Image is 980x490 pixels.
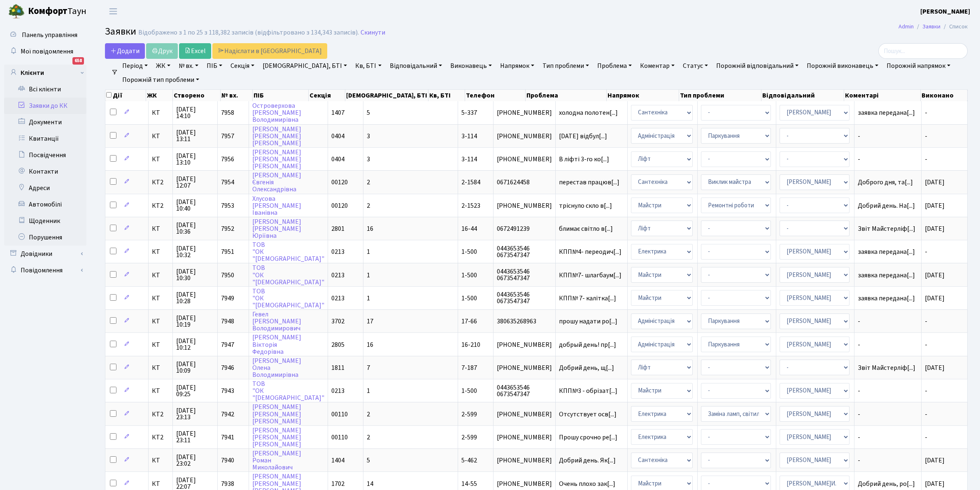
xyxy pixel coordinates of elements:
[4,147,86,163] a: Посвідчення
[925,294,945,303] span: [DATE]
[680,59,711,73] a: Статус
[858,388,918,394] span: -
[331,479,345,488] span: 1702
[176,176,214,189] span: [DATE] 12:07
[925,224,945,233] span: [DATE]
[497,384,552,397] span: 0443653546 0673547347
[179,43,211,59] a: Excel
[28,5,68,18] b: Комфорт
[367,479,373,488] span: 14
[497,225,552,232] span: 0672491239
[221,294,234,303] span: 7949
[858,479,915,488] span: Добрий день, ро[...]
[152,272,169,279] span: КТ
[761,90,844,101] th: Відповідальний
[367,201,370,210] span: 2
[386,59,445,73] a: Відповідальний
[461,456,477,465] span: 5-462
[497,434,552,441] span: [PHONE_NUMBER]
[461,132,477,141] span: 3-114
[252,310,301,333] a: Гевел[PERSON_NAME]Володимирович
[252,356,301,379] a: [PERSON_NAME]ОленаВолодимирівна
[559,456,616,465] span: Добрий день. Як[...]
[176,454,214,467] span: [DATE] 23:02
[152,109,169,116] span: КТ
[461,155,477,164] span: 3-114
[497,291,552,304] span: 0443653546 0673547347
[465,90,526,101] th: Телефон
[8,3,25,20] img: logo.png
[925,271,945,280] span: [DATE]
[176,291,214,304] span: [DATE] 10:28
[925,410,927,419] span: -
[176,153,214,166] span: [DATE] 13:10
[119,59,151,73] a: Період
[221,90,253,101] th: № вх.
[925,433,927,442] span: -
[559,317,617,326] span: прошу надати ро[...]
[176,430,214,444] span: [DATE] 23:11
[221,433,234,442] span: 7941
[920,7,970,16] b: [PERSON_NAME]
[259,59,350,73] a: [DEMOGRAPHIC_DATA], БТІ
[252,333,301,356] a: [PERSON_NAME]ВікторіяФедорівна
[221,363,234,372] span: 7946
[497,179,552,186] span: 0671624458
[176,361,214,374] span: [DATE] 10:09
[176,338,214,351] span: [DATE] 10:12
[252,379,324,402] a: ТОВ"ОК"[DEMOGRAPHIC_DATA]"
[367,178,370,187] span: 2
[4,27,86,43] a: Панель управління
[103,5,123,18] button: Переключити навігацію
[152,457,169,464] span: КТ
[559,271,622,280] span: КПП№7- шлагбаум[...]
[497,481,552,487] span: [PHONE_NUMBER]
[858,247,915,256] span: заявка передана[...]
[176,106,214,119] span: [DATE] 14:10
[497,59,538,73] a: Напрямок
[252,403,301,426] a: [PERSON_NAME][PERSON_NAME][PERSON_NAME]
[559,201,612,210] span: тріснуло скло в[...]
[252,125,301,148] a: [PERSON_NAME][PERSON_NAME][PERSON_NAME]
[152,156,169,163] span: КТ
[105,43,145,59] a: Додати
[559,386,617,395] span: КПП№3 - обрізат[...]
[252,217,301,240] a: [PERSON_NAME][PERSON_NAME]Юріївна
[21,47,73,56] span: Мої повідомлення
[331,132,345,141] span: 0404
[152,248,169,255] span: КТ
[920,7,970,16] a: [PERSON_NAME]
[559,247,622,256] span: КПП№4- переодич[...]
[713,59,802,73] a: Порожній відповідальний
[221,132,234,141] span: 7957
[4,130,86,147] a: Квитанції
[461,386,477,395] span: 1-500
[367,294,370,303] span: 1
[252,194,301,217] a: Хлусова[PERSON_NAME]Іванівна
[559,132,607,141] span: [DATE] відбул[...]
[105,24,136,39] span: Заявки
[221,155,234,164] span: 7956
[221,317,234,326] span: 7948
[497,245,552,258] span: 0443653546 0673547347
[925,340,927,349] span: -
[858,178,913,187] span: Доброго дня, та[...]
[331,340,345,349] span: 2805
[331,271,345,280] span: 0213
[203,59,226,73] a: ПІБ
[152,434,169,441] span: КТ2
[152,411,169,418] span: КТ2
[844,90,920,101] th: Коментарі
[367,410,370,419] span: 2
[461,363,477,372] span: 7-187
[352,59,384,73] a: Кв, БТІ
[152,133,169,139] span: КТ
[858,133,918,139] span: -
[497,268,552,281] span: 0443653546 0673547347
[367,224,373,233] span: 16
[559,178,619,187] span: перестав працюв[...]
[925,456,945,465] span: [DATE]
[176,268,214,281] span: [DATE] 10:30
[221,178,234,187] span: 7954
[4,43,86,60] a: Мої повідомлення658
